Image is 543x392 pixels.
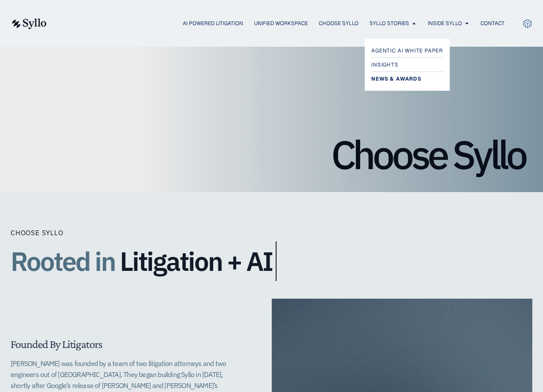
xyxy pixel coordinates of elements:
div: Menu Toggle [64,19,505,28]
span: News & Awards [371,74,421,84]
img: syllo [11,18,47,29]
span: Insights [371,59,398,70]
span: Litigation + AI [120,247,272,276]
a: AI Powered Litigation [183,19,243,27]
a: Syllo Stories [369,19,409,27]
a: Choose Syllo [319,19,358,27]
a: News & Awards [371,74,443,84]
a: Insights [371,59,443,70]
h1: Choose Syllo [18,135,525,174]
a: Contact [480,19,505,27]
span: Rooted in [11,241,115,281]
a: Agentic AI White Paper [371,45,443,56]
div: Choose Syllo [11,227,363,238]
span: Founded By Litigators [11,338,102,351]
a: Unified Workspace [254,19,308,27]
nav: Menu [64,19,505,28]
a: Inside Syllo [428,19,462,27]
